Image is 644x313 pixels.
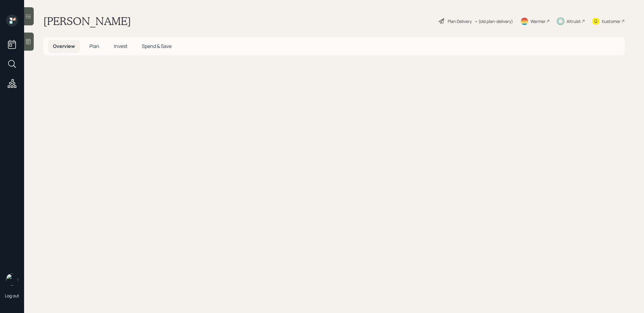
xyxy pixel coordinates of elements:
span: Overview [53,43,75,49]
div: Kustomer [602,18,621,24]
span: Spend & Save [142,43,172,49]
span: Invest [114,43,127,49]
img: treva-nostdahl-headshot.png [6,273,18,286]
div: Warmer [530,18,546,24]
div: Altruist [567,18,581,24]
div: Log out [5,293,19,299]
h1: [PERSON_NAME] [43,14,131,28]
div: Plan Delivery [448,18,472,24]
span: Plan [89,43,99,49]
div: • (old plan-delivery) [475,18,513,24]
